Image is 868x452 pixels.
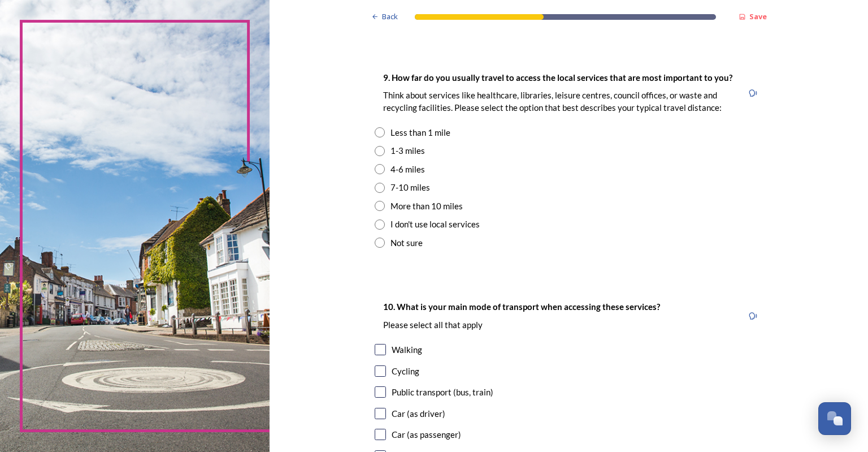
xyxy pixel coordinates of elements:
[383,89,735,114] p: Think about services like healthcare, libraries, leisure centres, council offices, or waste and r...
[390,200,463,213] div: More than 10 miles
[383,72,732,83] strong: 9. How far do you usually travel to access the local services that are most important to you?
[392,365,419,378] div: Cycling
[390,218,480,231] div: I don't use local services
[382,11,398,22] span: Back
[818,402,851,435] button: Open Chat
[392,407,445,420] div: Car (as driver)
[390,181,430,194] div: 7-10 miles
[392,343,422,356] div: Walking
[383,302,660,312] strong: 10. What is your main mode of transport when accessing these services?
[390,163,425,176] div: 4-6 miles
[390,236,423,249] div: Not sure
[390,126,450,139] div: Less than 1 mile
[749,11,767,21] strong: Save
[392,386,493,399] div: Public transport (bus, train)
[390,144,425,157] div: 1-3 miles
[392,428,461,441] div: Car (as passenger)
[383,319,660,331] p: Please select all that apply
